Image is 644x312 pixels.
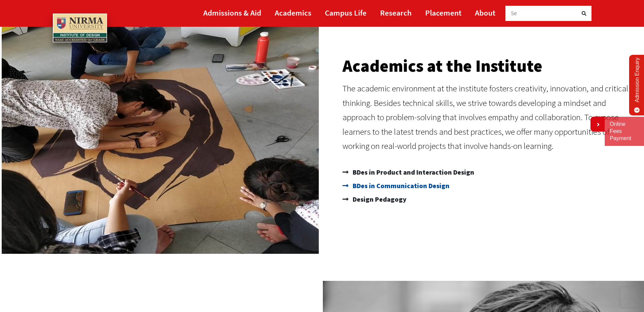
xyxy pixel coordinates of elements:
[475,5,495,20] a: About
[351,193,407,206] span: Design Pedagogy
[380,5,412,20] a: Research
[325,5,367,20] a: Campus Life
[2,10,319,254] img: IMG-20190920-WA0091
[351,179,450,193] span: BDes in Communication Design
[203,5,261,20] a: Admissions & Aid
[342,58,638,74] h2: Academics at the Institute
[342,81,638,153] p: The academic environment at the institute fosters creativity, innovation, and critical thinking. ...
[342,165,638,179] a: BDes in Product and Interaction Design
[610,121,639,142] a: Online Fees Payment
[275,5,311,20] a: Academics
[53,14,107,43] img: main_logo
[342,193,638,206] a: Design Pedagogy
[351,165,474,179] span: BDes in Product and Interaction Design
[425,5,461,20] a: Placement
[342,179,638,193] a: BDes in Communication Design
[511,9,517,17] span: Se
